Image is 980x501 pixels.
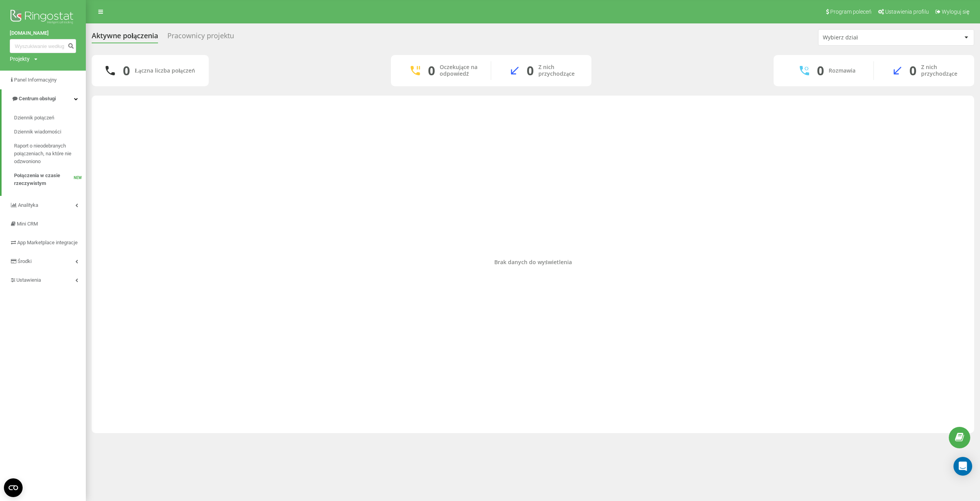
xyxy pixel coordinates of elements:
[953,457,972,476] div: Open Intercom Messenger
[14,77,57,83] span: Panel Informacyjny
[14,169,86,190] a: Połączenia w czasie rzeczywistymNEW
[135,68,195,74] div: Łączna liczba połączeń
[2,89,86,108] a: Centrum obsługi
[921,64,962,77] div: Z nich przychodzące
[123,63,130,78] div: 0
[942,9,969,15] span: Wyloguj się
[428,63,435,78] div: 0
[885,9,929,15] span: Ustawienia profilu
[14,139,86,169] a: Raport o nieodebranych połączeniach, na które nie odzwoniono
[10,29,76,37] a: [DOMAIN_NAME]
[19,96,56,101] span: Centrum obsługi
[440,64,479,77] div: Oczekujące na odpowiedź
[18,202,38,208] span: Analityka
[14,172,74,187] span: Połączenia w czasie rzeczywistym
[92,32,158,44] div: Aktywne połączenia
[167,32,234,44] div: Pracownicy projektu
[538,64,580,77] div: Z nich przychodzące
[18,258,32,264] span: Środki
[829,68,856,74] div: Rozmawia
[909,63,916,78] div: 0
[17,240,78,245] span: App Marketplace integracje
[17,221,38,227] span: Mini CRM
[830,9,872,15] span: Program poleceń
[823,34,916,41] div: Wybierz dział
[14,128,61,136] span: Dziennik wiadomości
[4,478,23,497] button: Open CMP widget
[14,125,86,139] a: Dziennik wiadomości
[527,63,534,78] div: 0
[10,55,30,63] div: Projekty
[14,142,82,165] span: Raport o nieodebranych połączeniach, na które nie odzwoniono
[10,39,76,53] input: Wyszukiwanie według numeru
[14,111,86,125] a: Dziennik połączeń
[10,8,76,27] img: Ringostat logo
[14,114,54,122] span: Dziennik połączeń
[817,63,824,78] div: 0
[16,277,41,283] span: Ustawienia
[98,259,968,266] div: Brak danych do wyświetlenia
